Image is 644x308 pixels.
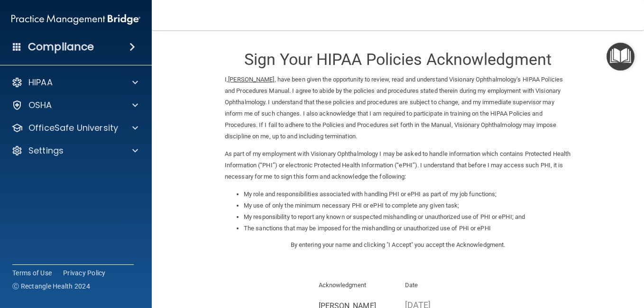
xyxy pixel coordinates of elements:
[28,122,118,134] p: OfficeSafe University
[12,281,90,291] span: Ⓒ Rectangle Health 2024
[228,76,274,83] ins: [PERSON_NAME]
[11,10,140,29] img: PMB logo
[244,189,571,200] li: My role and responsibilities associated with handling PHI or ePHI as part of my job functions;
[607,43,635,71] button: Open Resource Center
[28,145,64,156] p: Settings
[244,211,571,223] li: My responsibility to report any known or suspected mishandling or unauthorized use of PHI or ePHI...
[225,148,571,182] p: As part of my employment with Visionary Ophthalmology I may be asked to handle information which ...
[319,280,391,291] p: Acknowledgment
[405,280,478,291] p: Date
[225,51,571,68] h3: Sign Your HIPAA Policies Acknowledgment
[28,77,53,88] p: HIPAA
[63,268,106,278] a: Privacy Policy
[12,268,52,278] a: Terms of Use
[225,74,571,142] p: I, , have been given the opportunity to review, read and understand Visionary Ophthalmology’s HIP...
[11,100,138,111] a: OSHA
[225,239,571,251] p: By entering your name and clicking "I Accept" you accept the Acknowledgment.
[11,77,138,88] a: HIPAA
[11,122,138,134] a: OfficeSafe University
[28,40,94,54] h4: Compliance
[244,223,571,234] li: The sanctions that may be imposed for the mishandling or unauthorized use of PHI or ePHI
[11,145,138,156] a: Settings
[244,200,571,211] li: My use of only the minimum necessary PHI or ePHI to complete any given task;
[28,100,52,111] p: OSHA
